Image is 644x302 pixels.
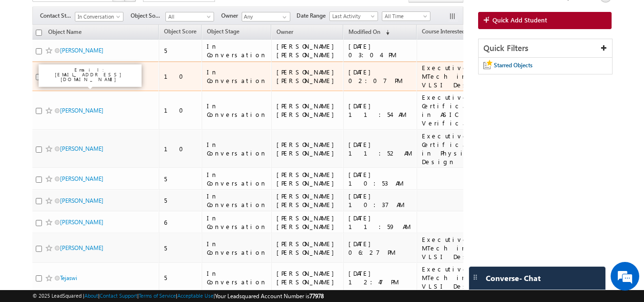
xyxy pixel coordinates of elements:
a: [PERSON_NAME] [60,219,103,226]
div: 5 [164,273,197,282]
img: d_60004797649_company_0_60004797649 [16,50,40,62]
a: [PERSON_NAME] [60,107,103,114]
span: All [166,12,211,21]
span: Contact Stage [40,11,75,20]
span: Your Leadsquared Account Number is [215,292,324,300]
a: All [165,12,214,21]
div: 5 [164,244,197,252]
div: 6 [164,218,197,227]
a: Object Score [159,26,201,39]
div: [DATE] 03:04 PM [348,42,412,59]
a: Show All Items [277,12,289,22]
div: In Conversation [207,214,267,231]
span: Date Range [296,11,329,20]
span: (sorted descending) [382,29,389,36]
div: In Conversation [207,42,267,59]
a: Tejaswi [60,274,77,281]
div: Executive MTech in VLSI Design [422,235,489,261]
a: All Time [382,11,430,21]
div: [PERSON_NAME] [PERSON_NAME] [276,214,339,231]
div: In Conversation [207,269,267,286]
div: Executive MTech in VLSI Design [422,265,489,291]
div: [DATE] 12:47 PM [348,269,412,286]
div: Executive Certification in ASIC Verification [422,93,489,127]
div: Quick Filters [479,39,613,58]
div: 5 [164,46,197,55]
span: In Conversation [75,12,121,21]
a: [PERSON_NAME] [60,145,103,152]
a: In Conversation [75,12,123,21]
div: 10 [164,145,197,153]
a: [PERSON_NAME] [60,47,103,54]
div: [DATE] 11:54 AM [348,102,412,119]
div: [PERSON_NAME] [PERSON_NAME] [276,68,339,85]
div: [DATE] 10:37 AM [348,192,412,209]
textarea: Type your message and hit 'Enter' [12,88,174,226]
span: Object Score [164,28,196,35]
div: [DATE] 11:52 AM [348,140,412,157]
a: Contact Support [100,292,137,299]
div: [DATE] 10:53 AM [348,170,412,187]
div: Chat with us now [50,50,160,62]
div: 10 [164,72,197,81]
div: [PERSON_NAME] [PERSON_NAME] [276,240,339,257]
span: Course Interested In [422,28,471,35]
div: In Conversation [207,192,267,209]
div: [PERSON_NAME] [PERSON_NAME] [276,192,339,209]
span: Owner [221,11,242,20]
a: About [84,292,98,299]
div: Executive Certification in Physical Design [422,132,489,166]
span: Converse - Chat [486,274,541,282]
div: In Conversation [207,102,267,119]
div: [PERSON_NAME] [PERSON_NAME] [276,170,339,187]
div: [DATE] 02:07 PM [348,68,412,85]
a: [PERSON_NAME] [60,244,103,251]
div: 10 [164,106,197,115]
div: [PERSON_NAME] [PERSON_NAME] [276,140,339,157]
span: All Time [382,12,428,21]
div: [PERSON_NAME] [PERSON_NAME] [276,102,339,119]
span: Object Source [131,11,165,20]
div: Executive MTech in VLSI Design [422,63,489,89]
a: Last Activity [329,11,378,21]
a: Course Interested In [417,26,476,39]
a: Object Name [43,27,86,39]
div: 5 [164,196,197,205]
div: [DATE] 11:59 AM [348,214,412,231]
a: Acceptable Use [177,292,214,299]
a: Quick Add Student [478,12,612,29]
div: In Conversation [207,240,267,257]
input: Type to Search [242,12,290,21]
a: [PERSON_NAME] [60,197,103,204]
span: Owner [276,28,293,35]
span: Last Activity [330,12,375,21]
span: Quick Add Student [492,16,547,24]
a: [PERSON_NAME] [60,175,103,182]
div: Minimize live chat window [156,5,179,28]
span: © 2025 LeadSquared | | | | | [32,292,324,301]
input: Check all records [36,30,42,36]
span: Object Stage [207,28,239,35]
em: Start Chat [130,234,173,247]
span: Modified On [348,28,380,35]
a: Terms of Service [139,292,176,299]
span: 77978 [309,292,324,300]
div: In Conversation [207,170,267,187]
div: [PERSON_NAME] [PERSON_NAME] [276,269,339,286]
div: In Conversation [207,140,267,157]
a: Object Stage [202,26,244,39]
p: Email: [EMAIL_ADDRESS][DOMAIN_NAME] [42,67,138,82]
span: Starred Objects [494,62,532,69]
div: In Conversation [207,68,267,85]
div: [PERSON_NAME] [PERSON_NAME] [276,42,339,59]
div: 5 [164,175,197,183]
img: carter-drag [471,273,479,281]
div: [DATE] 06:27 PM [348,240,412,257]
a: Modified On (sorted descending) [344,26,394,39]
